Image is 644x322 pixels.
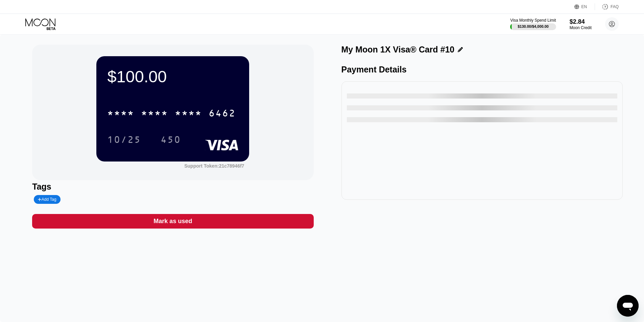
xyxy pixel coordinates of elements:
div: 450 [161,135,181,146]
div: Mark as used [153,217,192,225]
div: EN [581,4,587,9]
div: Support Token:21c78946f7 [184,163,244,169]
div: 10/25 [102,131,146,148]
div: Moon Credit [570,25,592,30]
div: 450 [156,131,186,148]
div: 10/25 [107,135,141,146]
div: Visa Monthly Spend Limit$130.00/$4,000.00 [510,18,556,30]
div: EN [574,3,595,10]
div: FAQ [595,3,619,10]
div: 6462 [209,109,236,120]
div: Payment Details [341,65,623,74]
div: Mark as used [32,214,313,229]
div: Support Token: 21c78946f7 [184,163,244,169]
div: $100.00 [107,67,238,86]
div: Add Tag [38,197,56,202]
div: $2.84Moon Credit [570,18,592,30]
div: My Moon 1X Visa® Card #10 [341,45,455,55]
div: $130.00 / $4,000.00 [518,24,549,28]
div: Tags [32,182,313,192]
div: Visa Monthly Spend Limit [510,18,556,23]
div: FAQ [611,4,619,9]
div: $2.84 [570,18,592,25]
iframe: Button to launch messaging window [617,295,639,317]
div: Add Tag [34,195,60,204]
